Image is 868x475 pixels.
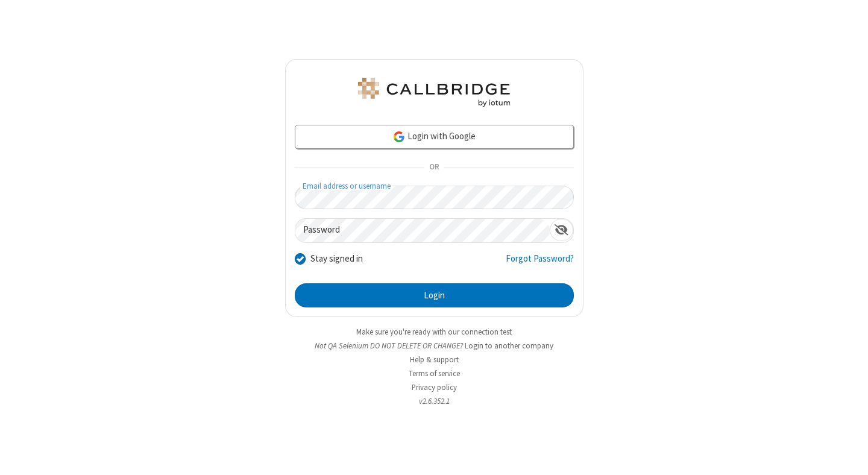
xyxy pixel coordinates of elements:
[410,354,459,365] a: Help & support
[392,130,406,143] img: google-icon.png
[285,395,583,407] li: v2.6.352.1
[356,78,512,107] img: QA Selenium DO NOT DELETE OR CHANGE
[295,186,574,209] input: Email address or username
[424,159,444,176] span: OR
[295,219,550,242] input: Password
[285,340,583,351] li: Not QA Selenium DO NOT DELETE OR CHANGE?
[295,283,574,307] button: Login
[356,327,512,337] a: Make sure you're ready with our connection test
[506,252,574,275] a: Forgot Password?
[412,382,457,392] a: Privacy policy
[838,444,859,467] iframe: Chat
[409,368,460,379] a: Terms of service
[310,252,363,266] label: Stay signed in
[550,219,573,241] div: Show password
[295,125,574,149] a: Login with Google
[465,340,553,351] button: Login to another company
